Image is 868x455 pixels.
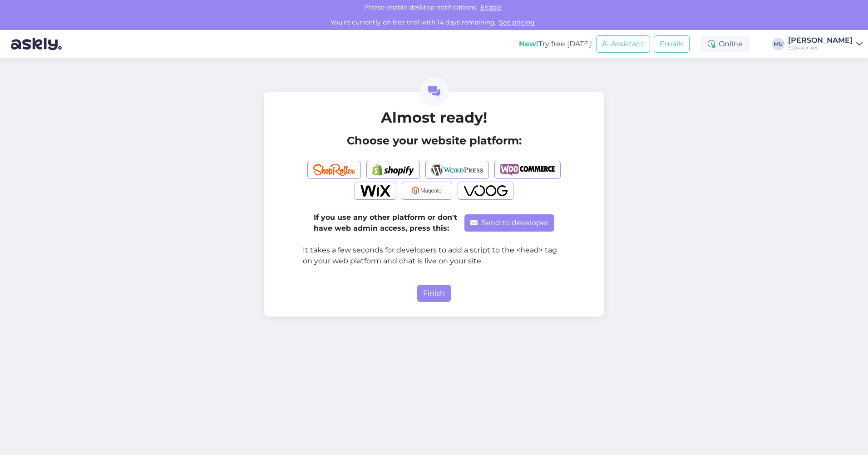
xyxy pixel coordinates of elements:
[700,36,750,52] div: Online
[360,185,391,197] img: Wix
[772,38,784,50] div: MU
[519,39,592,49] div: Try free [DATE]:
[314,213,457,232] b: If you use any other platform or don't have web admin access, press this:
[464,185,508,197] img: Voog
[313,164,355,176] img: Shoproller
[417,285,451,302] button: Finish
[500,164,555,176] img: Woocommerce
[478,3,504,11] span: Enable
[654,35,690,53] button: Emails
[519,40,538,48] b: New!
[596,35,650,53] button: AI Assistant
[408,185,446,197] img: Magento
[464,214,554,232] button: Send to developer
[303,109,565,126] h2: Almost ready!
[788,37,863,51] a: [PERSON_NAME]Stokker AS
[788,44,853,51] div: Stokker AS
[372,164,414,176] img: Shopify
[303,134,565,148] h4: Choose your website platform:
[496,18,538,26] a: See pricing
[431,164,483,176] img: Wordpress
[788,37,853,44] div: [PERSON_NAME]
[303,245,565,267] p: It takes a few seconds for developers to add a script to the <head> tag on your web platform and ...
